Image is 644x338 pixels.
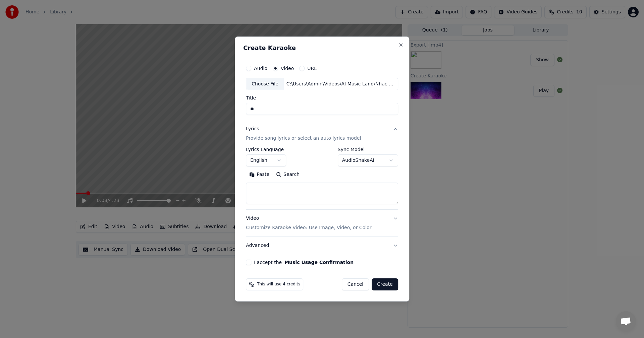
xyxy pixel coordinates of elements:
[307,66,317,71] label: URL
[246,224,371,231] p: Customize Karaoke Video: Use Image, Video, or Color
[246,78,284,90] div: Choose File
[273,170,303,180] button: Search
[246,237,398,254] button: Advanced
[246,147,398,210] div: LyricsProvide song lyrics or select an auto lyrics model
[284,260,354,265] button: I accept the
[254,260,354,265] label: I accept the
[246,210,398,237] button: VideoCustomize Karaoke Video: Use Image, Video, or Color
[246,170,273,180] button: Paste
[246,96,398,100] label: Title
[243,45,401,51] h2: Create Karaoke
[372,278,398,290] button: Create
[254,66,267,71] label: Audio
[281,66,294,71] label: Video
[284,81,398,87] div: C:\Users\Admin\Videos\AI Music Land\Nhac Viet\Chi Con [PERSON_NAME] Va [PERSON_NAME]\ChiConAnhVaK...
[246,147,286,152] label: Lyrics Language
[257,282,300,287] span: This will use 4 credits
[246,126,259,133] div: Lyrics
[338,147,398,152] label: Sync Model
[246,135,361,142] p: Provide song lyrics or select an auto lyrics model
[342,278,369,290] button: Cancel
[246,121,398,147] button: LyricsProvide song lyrics or select an auto lyrics model
[246,215,371,231] div: Video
